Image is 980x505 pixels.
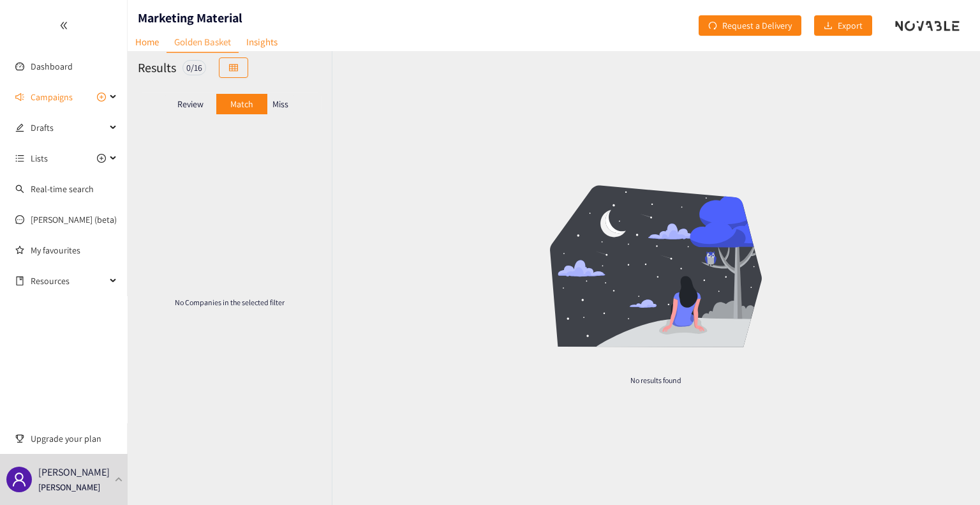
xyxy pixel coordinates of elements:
a: My favourites [31,237,117,263]
span: Upgrade your plan [31,426,117,451]
span: plus-circle [97,93,106,102]
span: redo [708,21,717,31]
p: [PERSON_NAME] [38,480,100,494]
h2: Results [138,59,176,77]
p: No results found [469,375,843,386]
span: user [11,472,27,487]
span: Drafts [31,115,106,140]
p: Match [230,99,253,109]
p: No Companies in the selected filter [168,297,291,308]
span: table [229,63,238,73]
a: [PERSON_NAME] (beta) [31,214,117,225]
button: downloadExport [814,15,872,36]
span: Lists [31,146,48,171]
span: plus-circle [97,154,106,163]
span: sound [15,93,24,102]
button: redoRequest a Delivery [699,15,801,36]
iframe: Chat Widget [916,444,980,505]
span: Request a Delivery [722,19,792,33]
span: Resources [31,268,106,294]
p: Review [177,99,204,109]
a: Insights [239,32,285,52]
span: Campaigns [31,84,73,110]
span: unordered-list [15,154,24,163]
h1: Marketing Material [138,9,242,27]
span: Export [838,19,863,33]
div: 0 / 16 [182,60,206,75]
a: Home [128,32,167,52]
a: Golden Basket [167,32,239,53]
span: book [15,276,24,285]
button: table [219,57,248,78]
span: download [824,21,833,31]
a: Dashboard [31,61,73,72]
span: trophy [15,434,24,443]
div: Widget de chat [916,444,980,505]
span: double-left [59,21,68,30]
a: Real-time search [31,183,94,195]
p: [PERSON_NAME] [38,464,110,480]
p: Miss [272,99,288,109]
span: edit [15,123,24,132]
